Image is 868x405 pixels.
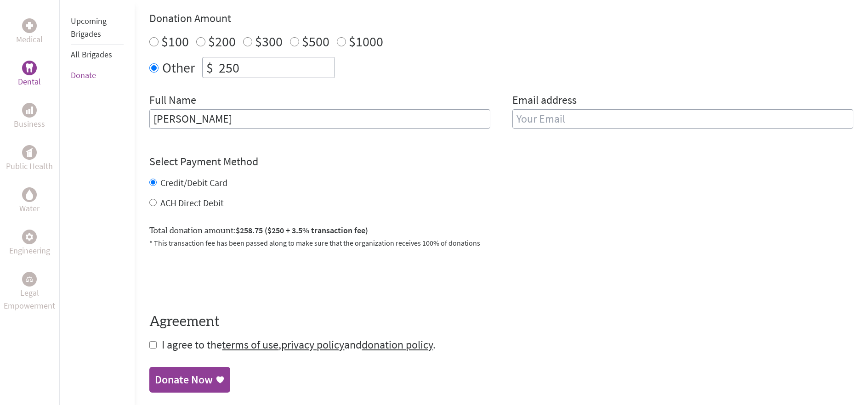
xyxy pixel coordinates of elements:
[217,57,335,78] input: Enter Amount
[18,61,41,88] a: DentalDental
[16,18,43,46] a: MedicalMedical
[26,107,33,114] img: Business
[71,65,124,85] li: Donate
[22,61,37,75] div: Dental
[26,233,33,241] img: Engineering
[512,93,577,109] label: Email address
[149,93,196,109] label: Full Name
[22,230,37,244] div: Engineering
[26,63,33,72] img: Dental
[349,33,383,50] label: $1000
[149,11,853,26] h4: Donation Amount
[236,225,368,236] span: $258.75 ($250 + 3.5% transaction fee)
[19,202,40,215] p: Water
[14,103,45,130] a: BusinessBusiness
[512,109,853,129] input: Your Email
[26,148,33,157] img: Public Health
[162,57,195,78] label: Other
[16,33,43,46] p: Medical
[222,337,278,352] a: terms of use
[281,337,344,352] a: privacy policy
[149,259,289,295] iframe: reCAPTCHA
[149,367,230,393] a: Donate Now
[149,237,853,248] p: * This transaction fee has been passed along to make sure that the organization receives 100% of ...
[9,230,50,257] a: EngineeringEngineering
[22,145,37,160] div: Public Health
[149,314,853,330] h4: Agreement
[203,57,217,78] div: $
[22,18,37,33] div: Medical
[155,372,213,387] div: Donate Now
[362,337,433,352] a: donation policy
[22,103,37,118] div: Business
[71,49,112,60] a: All Brigades
[26,22,33,29] img: Medical
[160,177,227,188] label: Credit/Debit Card
[6,160,53,173] p: Public Health
[161,33,189,50] label: $100
[162,337,436,352] span: I agree to the , and .
[71,11,124,45] li: Upcoming Brigades
[26,189,33,200] img: Water
[19,187,40,215] a: WaterWater
[14,118,45,130] p: Business
[149,224,368,237] label: Total donation amount:
[302,33,329,50] label: $500
[2,272,57,312] a: Legal EmpowermentLegal Empowerment
[26,276,33,282] img: Legal Empowerment
[149,109,490,129] input: Enter Full Name
[22,187,37,202] div: Water
[6,145,53,173] a: Public HealthPublic Health
[71,45,124,65] li: All Brigades
[255,33,283,50] label: $300
[22,272,37,287] div: Legal Empowerment
[149,154,853,169] h4: Select Payment Method
[71,16,107,39] a: Upcoming Brigades
[18,75,41,88] p: Dental
[9,244,50,257] p: Engineering
[208,33,236,50] label: $200
[160,197,224,208] label: ACH Direct Debit
[71,70,96,80] a: Donate
[2,287,57,312] p: Legal Empowerment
